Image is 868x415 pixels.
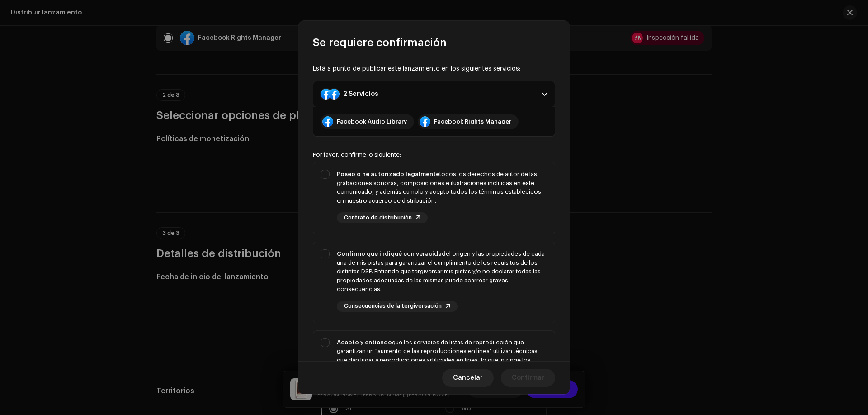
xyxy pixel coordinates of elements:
p-togglebutton: Confirmo que indiqué con veracidadel origen y las propiedades de cada una de mis pistas para gara... [313,242,555,323]
p-accordion-content: 2 Servicios [313,107,555,137]
div: 2 Servicios [343,91,378,98]
strong: Poseo o he autorizado legalmente [337,171,439,177]
p-accordion-header: 2 Servicios [313,81,555,107]
button: Confirmar [501,369,555,387]
span: Contrato de distribución [344,215,412,220]
span: Confirmar [512,369,544,387]
strong: Confirmo que indiqué con veracidad [337,251,446,257]
span: Consecuencias de la tergiversación [344,303,442,309]
p-togglebutton: Poseo o he autorizado legalmentetodos los derechos de autor de las grabaciones sonoras, composici... [313,162,555,234]
div: Facebook Rights Manager [434,118,511,125]
div: Facebook Audio Library [337,118,407,125]
button: Cancelar [442,369,494,387]
div: Está a punto de publicar este lanzamiento en los siguientes servicios: [313,64,555,74]
span: Se requiere confirmación [313,35,447,50]
span: Cancelar [453,369,483,387]
div: que los servicios de listas de reproducción que garantizan un "aumento de las reproducciones en l... [337,338,547,382]
div: Por favor, confirme lo siguiente: [313,151,555,158]
strong: Acepto y entiendo [337,339,392,345]
div: el origen y las propiedades de cada una de mis pistas para garantizar el cumplimiento de los requ... [337,249,547,294]
div: todos los derechos de autor de las grabaciones sonoras, composiciones e ilustraciones incluidas e... [337,170,547,205]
